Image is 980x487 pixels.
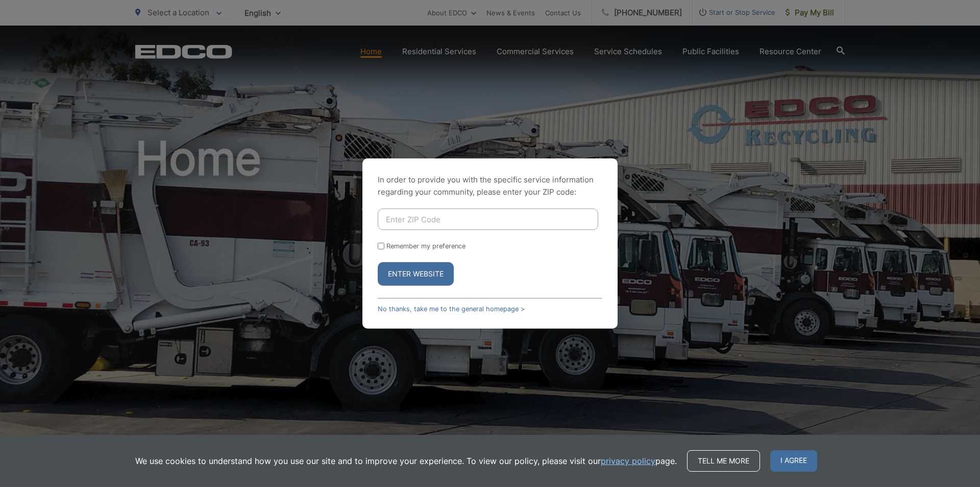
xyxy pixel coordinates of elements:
input: Enter ZIP Code [378,208,598,230]
p: In order to provide you with the specific service information regarding your community, please en... [378,174,602,198]
a: privacy policy [601,455,655,467]
button: Enter Website [378,262,454,286]
p: We use cookies to understand how you use our site and to improve your experience. To view our pol... [135,455,677,467]
a: No thanks, take me to the general homepage > [378,305,525,313]
span: I agree [770,450,817,472]
label: Remember my preference [386,242,465,250]
a: Tell me more [687,450,760,472]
